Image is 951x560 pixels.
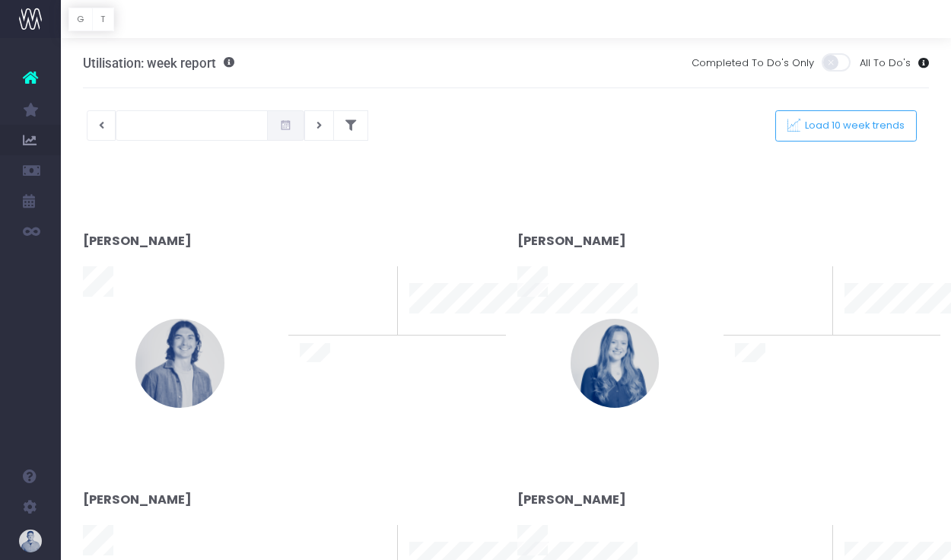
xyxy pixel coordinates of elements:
strong: [PERSON_NAME] [83,232,192,250]
img: images/default_profile_image.png [19,530,42,552]
button: T [92,8,114,31]
strong: [PERSON_NAME] [517,491,626,508]
span: Load 10 week trends [800,119,905,132]
span: 10 week trend [844,317,913,332]
span: Completed To Do's Only [692,56,814,71]
h3: Utilisation: week report [83,56,234,71]
strong: [PERSON_NAME] [517,232,626,250]
div: Vertical button group [68,8,114,31]
span: To last week [300,291,362,307]
span: To last week [735,291,797,307]
span: 0% [796,525,821,550]
button: Load 10 week trends [775,110,917,142]
button: G [68,8,93,31]
span: 0% [361,525,386,550]
span: 10 week trend [409,317,478,332]
strong: [PERSON_NAME] [83,491,192,508]
span: 0% [361,266,386,291]
span: All To Do's [860,56,911,71]
span: 0% [796,266,821,291]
